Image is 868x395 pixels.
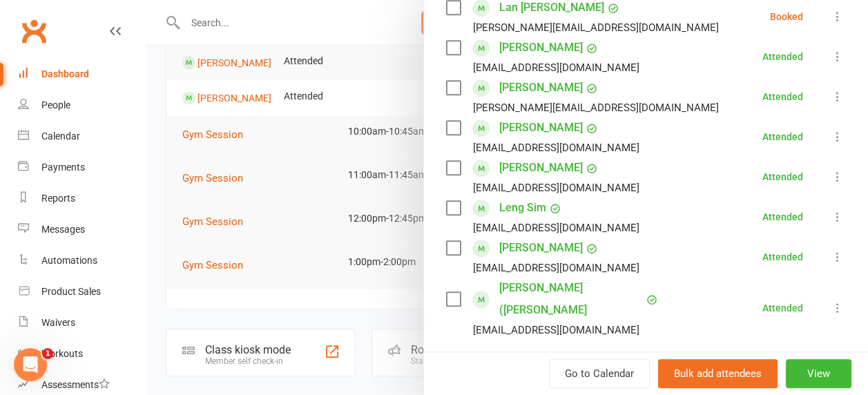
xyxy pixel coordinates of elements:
div: [EMAIL_ADDRESS][DOMAIN_NAME] [473,59,639,77]
a: Dashboard [18,59,146,90]
span: 1 [42,348,53,359]
a: Product Sales [18,276,146,307]
a: Reports [18,183,146,214]
div: Waivers [41,317,75,328]
div: Payments [41,162,85,173]
a: Waivers [18,307,146,338]
div: Attended [762,52,803,61]
a: Leng Sim [499,197,546,219]
a: Payments [18,152,146,183]
button: View [786,359,851,388]
div: Attended [762,212,803,222]
a: Go to Calendar [549,359,650,388]
div: Automations [41,255,97,266]
a: [PERSON_NAME] [499,117,583,139]
div: Dashboard [41,68,89,79]
div: Workouts [41,348,83,359]
a: [PERSON_NAME] [499,37,583,59]
div: Product Sales [41,286,101,297]
a: [PERSON_NAME] [499,237,583,259]
div: Reports [41,193,75,204]
div: [PERSON_NAME][EMAIL_ADDRESS][DOMAIN_NAME] [473,19,719,37]
div: Attended [762,172,803,182]
div: [EMAIL_ADDRESS][DOMAIN_NAME] [473,139,639,157]
a: [PERSON_NAME] [499,157,583,179]
div: Attended [762,132,803,142]
div: Messages [41,224,85,235]
a: Calendar [18,121,146,152]
div: Booked [770,12,803,21]
div: [EMAIL_ADDRESS][DOMAIN_NAME] [473,179,639,197]
a: [PERSON_NAME] [499,77,583,99]
div: Assessments [41,379,110,390]
div: Attended [762,303,803,313]
a: Messages [18,214,146,245]
div: People [41,99,70,110]
div: [PERSON_NAME][EMAIL_ADDRESS][DOMAIN_NAME] [473,99,719,117]
iframe: Intercom live chat [14,348,47,381]
a: Automations [18,245,146,276]
div: [EMAIL_ADDRESS][DOMAIN_NAME] [473,259,639,277]
div: [EMAIL_ADDRESS][DOMAIN_NAME] [473,321,639,339]
div: Attended [762,252,803,262]
button: Bulk add attendees [658,359,778,388]
a: Workouts [18,338,146,369]
a: [PERSON_NAME] ([PERSON_NAME] [499,277,643,321]
div: Calendar [41,131,80,142]
a: People [18,90,146,121]
div: [EMAIL_ADDRESS][DOMAIN_NAME] [473,219,639,237]
div: Attended [762,92,803,102]
a: Clubworx [17,14,51,48]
